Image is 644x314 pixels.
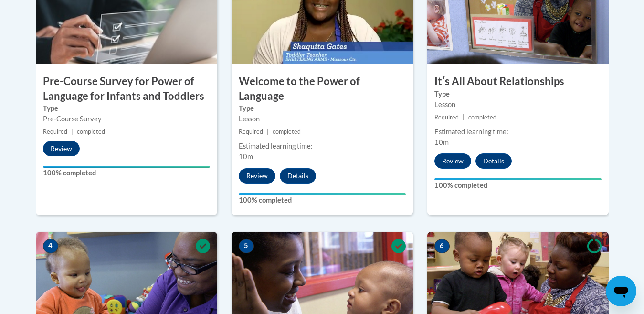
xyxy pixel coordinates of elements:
[36,74,217,104] h3: Pre-Course Survey for Power of Language for Infants and Toddlers
[239,114,406,124] div: Lesson
[468,114,496,121] span: completed
[43,114,210,124] div: Pre-Course Survey
[606,276,636,306] iframe: Button to launch messaging window
[434,180,602,191] label: 100% completed
[427,74,609,89] h3: Itʹs All About Relationships
[239,195,406,206] label: 100% completed
[434,153,471,169] button: Review
[77,128,105,135] span: completed
[434,127,602,137] div: Estimated learning time:
[43,239,58,253] span: 4
[43,168,210,178] label: 100% completed
[239,239,254,253] span: 5
[267,128,269,135] span: |
[43,141,80,156] button: Review
[434,114,459,121] span: Required
[239,141,406,152] div: Estimated learning time:
[434,89,602,99] label: Type
[239,152,253,161] span: 10m
[434,138,449,146] span: 10m
[239,168,275,184] button: Review
[239,193,406,195] div: Your progress
[463,114,465,121] span: |
[43,103,210,114] label: Type
[43,166,210,168] div: Your progress
[475,153,512,169] button: Details
[232,74,413,104] h3: Welcome to the Power of Language
[434,99,602,110] div: Lesson
[239,103,406,114] label: Type
[71,128,73,135] span: |
[239,128,263,135] span: Required
[280,168,316,184] button: Details
[43,128,67,135] span: Required
[273,128,301,135] span: completed
[434,239,450,253] span: 6
[434,178,602,180] div: Your progress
